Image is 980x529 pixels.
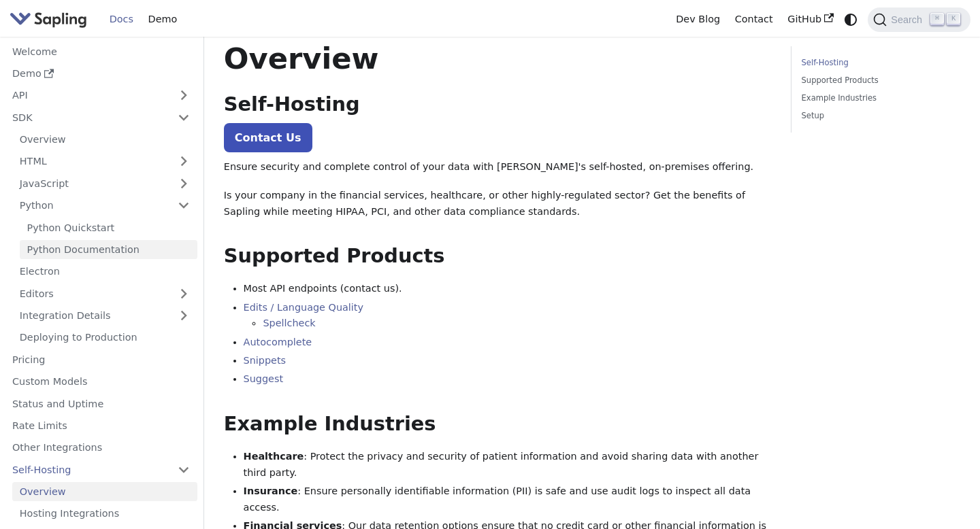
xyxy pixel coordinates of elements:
a: Autocomplete [244,337,312,347]
button: Switch between dark and light mode (currently system mode) [841,10,861,29]
p: Is your company in the financial services, healthcare, or other highly-regulated sector? Get the ... [224,188,772,220]
a: Docs [102,9,141,30]
li: : Protect the privacy and security of patient information and avoid sharing data with another thi... [244,449,772,481]
a: HTML [12,152,197,171]
a: Rate Limits [5,416,197,436]
a: Other Integrations [5,438,197,458]
strong: Healthcare [244,451,304,462]
h1: Overview [224,40,772,77]
h2: Supported Products [224,244,772,269]
a: GitHub [780,9,840,30]
li: : Ensure personally identifiable information (PII) is safe and use audit logs to inspect all data... [244,483,772,516]
button: Collapse sidebar category 'SDK' [170,107,197,127]
a: Python Quickstart [20,218,197,237]
a: Edits / Language Quality [244,302,363,313]
a: Snippets [244,355,287,366]
a: SDK [5,107,170,127]
a: JavaScript [12,173,197,193]
a: Demo [141,9,184,30]
kbd: ⌘ [930,13,944,25]
a: Spellcheck [263,318,315,328]
a: Electron [12,262,197,281]
a: Supported Products [802,74,955,87]
kbd: K [947,13,960,25]
strong: Insurance [244,485,298,496]
button: Search (Command+K) [868,7,970,32]
span: Search [887,14,930,25]
a: Example Industries [802,92,955,105]
a: Sapling.ai [10,10,92,29]
p: Ensure security and complete control of your data with [PERSON_NAME]'s self-hosted, on-premises o... [224,159,772,175]
a: Pricing [5,349,197,369]
a: Integration Details [12,306,197,326]
img: Sapling.ai [10,10,87,29]
a: Python Documentation [20,240,197,260]
a: API [5,86,170,105]
a: Python [12,196,197,216]
a: Self-Hosting [802,56,955,69]
a: Setup [802,109,955,122]
h2: Example Industries [224,412,772,437]
a: Overview [12,482,197,502]
a: Welcome [5,41,197,61]
a: Custom Models [5,372,197,392]
button: Expand sidebar category 'Editors' [170,284,197,303]
a: Demo [5,64,197,84]
a: Status and Uptime [5,394,197,413]
h2: Self-Hosting [224,92,772,117]
a: Deploying to Production [12,328,197,347]
a: Overview [12,130,197,150]
li: Most API endpoints (contact us). [244,281,772,297]
a: Hosting Integrations [12,504,197,524]
a: Editors [12,284,170,303]
a: Dev Blog [668,9,727,30]
a: Suggest [244,373,284,384]
a: Self-Hosting [5,460,197,479]
button: Expand sidebar category 'API' [170,86,197,105]
a: Contact Us [224,123,312,152]
a: Contact [728,9,781,30]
